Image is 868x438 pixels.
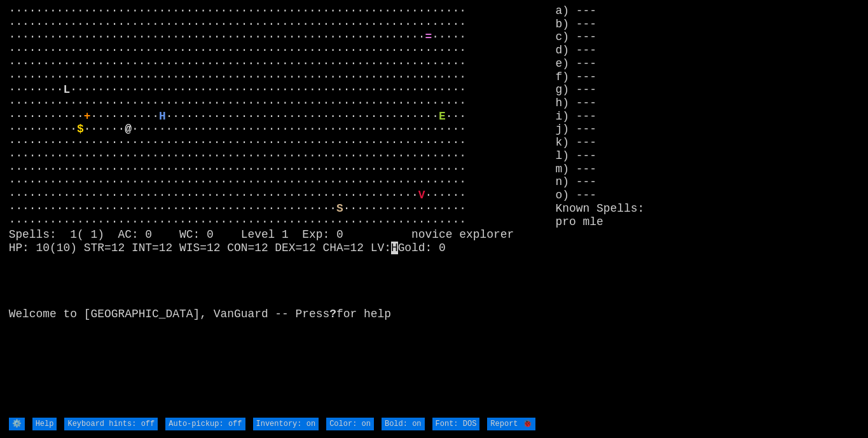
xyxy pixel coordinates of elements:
input: Report 🐞 [487,418,535,431]
font: = [425,31,432,43]
font: H [159,110,166,123]
input: Help [32,418,57,431]
font: @ [125,123,132,135]
input: Font: DOS [432,418,480,431]
input: Auto-pickup: off [165,418,245,431]
font: + [84,110,91,123]
input: ⚙️ [9,418,25,431]
larn: ··································································· ·····························... [9,4,556,416]
font: V [418,189,425,202]
font: $ [77,123,84,135]
font: L [64,83,71,96]
input: Bold: on [382,418,425,431]
b: ? [329,308,336,320]
stats: a) --- b) --- c) --- d) --- e) --- f) --- g) --- h) --- i) --- j) --- k) --- l) --- m) --- n) ---... [556,4,860,416]
input: Inventory: on [253,418,319,431]
font: S [336,202,343,215]
font: E [439,110,446,123]
input: Keyboard hints: off [64,418,158,431]
input: Color: on [326,418,374,431]
mark: H [391,242,398,254]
